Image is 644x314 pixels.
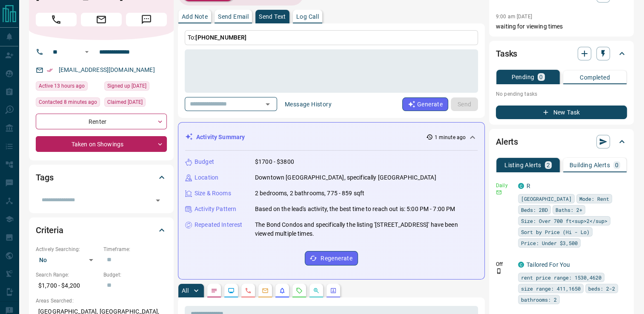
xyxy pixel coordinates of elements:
div: Criteria [36,220,167,240]
p: 2 bedrooms, 2 bathrooms, 775 - 859 sqft [255,189,364,198]
p: Building Alerts [570,162,610,168]
h2: Tasks [496,47,517,60]
svg: Agent Actions [330,287,337,294]
span: beds: 2-2 [588,284,615,293]
svg: Lead Browsing Activity [228,287,235,294]
p: All [182,288,189,294]
p: Downtown [GEOGRAPHIC_DATA], specifically [GEOGRAPHIC_DATA] [255,173,436,182]
svg: Notes [211,287,218,294]
p: The Bond Condos and specifically the listing '[STREET_ADDRESS]' have been viewed multiple times. [255,220,478,238]
p: Repeated Interest [195,220,242,229]
div: Renter [36,114,167,129]
div: Sat Aug 16 2025 [36,81,100,93]
div: condos.ca [518,262,524,268]
p: No pending tasks [496,88,627,100]
div: Tue Jul 08 2025 [104,97,167,109]
p: $1,700 - $4,200 [36,279,99,293]
span: Beds: 2BD [521,206,548,214]
span: size range: 411,1650 [521,284,581,293]
p: 9:00 am [DATE] [496,14,532,20]
p: Add Note [182,14,208,20]
p: Daily [496,182,513,189]
div: Tasks [496,43,627,64]
span: Signed up [DATE] [107,82,146,90]
button: Open [262,98,274,110]
p: Actively Searching: [36,245,99,253]
button: New Task [496,106,627,119]
div: Alerts [496,131,627,152]
p: Areas Searched: [36,297,167,305]
span: Baths: 2+ [555,206,582,214]
svg: Emails [262,287,269,294]
button: Regenerate [305,251,358,265]
p: 1 minute ago [435,134,466,141]
p: $1700 - $3800 [255,157,294,166]
p: Activity Pattern [195,205,236,214]
p: To: [185,30,478,45]
span: Price: Under $3,500 [521,239,578,247]
svg: Opportunities [313,287,320,294]
p: Off [496,260,513,268]
p: Location [195,173,218,182]
button: Open [82,47,92,57]
svg: Email [496,189,502,195]
span: Claimed [DATE] [107,98,143,106]
span: Sort by Price (Hi - Lo) [521,228,590,236]
div: Taken on Showings [36,136,167,152]
p: Activity Summary [196,133,245,142]
button: Generate [402,97,448,111]
span: Message [126,13,167,26]
span: Active 13 hours ago [39,82,85,90]
span: Contacted 8 minutes ago [39,98,97,106]
span: [GEOGRAPHIC_DATA] [521,194,572,203]
p: Send Text [259,14,286,20]
h2: Criteria [36,223,63,237]
a: [EMAIL_ADDRESS][DOMAIN_NAME] [59,66,155,73]
p: 2 [547,162,550,168]
p: Size & Rooms [195,189,231,198]
span: rent price range: 1530,4620 [521,273,601,282]
h2: Tags [36,171,53,184]
div: Activity Summary1 minute ago [185,129,478,145]
svg: Push Notification Only [496,268,502,274]
svg: Listing Alerts [279,287,286,294]
a: R [527,183,530,189]
div: Sun Aug 17 2025 [36,97,100,109]
span: [PHONE_NUMBER] [195,34,246,41]
p: Pending [511,74,534,80]
p: Based on the lead's activity, the best time to reach out is: 5:00 PM - 7:00 PM [255,205,455,214]
p: Budget: [103,271,167,279]
p: Completed [580,74,610,80]
div: No [36,253,99,267]
span: Mode: Rent [579,194,609,203]
svg: Requests [296,287,303,294]
svg: Calls [245,287,252,294]
p: Send Email [218,14,249,20]
p: Listing Alerts [504,162,541,168]
p: 0 [615,162,618,168]
p: 0 [539,74,543,80]
p: Log Call [296,14,319,20]
span: bathrooms: 2 [521,295,557,304]
p: Timeframe: [103,245,167,253]
a: Tailored For You [527,261,570,268]
span: Call [36,13,77,26]
p: Budget [195,157,214,166]
p: waiting for viewing times [496,22,627,31]
button: Open [152,194,164,206]
h2: Alerts [496,135,518,148]
div: Mon Jul 07 2025 [104,81,167,93]
svg: Email Verified [47,67,53,73]
span: Size: Over 700 ft<sup>2</sup> [521,217,607,225]
span: Email [81,13,122,26]
div: condos.ca [518,183,524,189]
div: Tags [36,167,167,188]
p: Search Range: [36,271,99,279]
button: Message History [280,97,337,111]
